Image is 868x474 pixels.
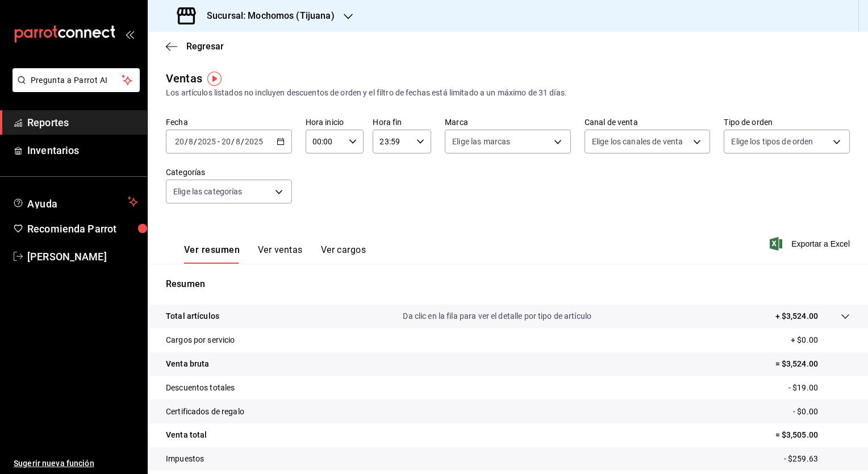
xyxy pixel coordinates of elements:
span: Pregunta a Parrot AI [31,74,122,86]
span: / [194,137,197,146]
p: Certificados de regalo [166,406,244,418]
label: Canal de venta [585,118,711,126]
p: Venta total [166,429,207,441]
input: ---- [244,137,264,146]
button: Pregunta a Parrot AI [12,68,140,92]
span: Elige las marcas [452,136,510,147]
span: / [241,137,244,146]
button: Ver resumen [184,244,240,264]
p: Impuestos [166,453,204,465]
p: Venta bruta [166,358,209,370]
p: - $19.00 [788,382,850,394]
span: Reportes [27,115,138,130]
p: = $3,505.00 [775,429,850,441]
input: -- [188,137,194,146]
label: Hora inicio [306,118,364,126]
span: / [185,137,188,146]
span: Sugerir nueva función [14,458,138,469]
button: Ver ventas [258,244,303,264]
span: Recomienda Parrot [27,221,138,236]
div: Los artículos listados no incluyen descuentos de orden y el filtro de fechas está limitado a un m... [166,87,850,99]
p: Total artículos [166,310,219,322]
p: = $3,524.00 [775,358,850,370]
button: Ver cargos [321,244,366,264]
input: -- [235,137,241,146]
a: Pregunta a Parrot AI [8,82,140,94]
input: -- [174,137,185,146]
label: Marca [445,118,571,126]
p: Cargos por servicio [166,334,235,346]
span: Inventarios [27,143,138,158]
button: Exportar a Excel [772,237,850,251]
span: Elige los tipos de orden [731,136,813,147]
input: ---- [197,137,216,146]
span: / [231,137,235,146]
input: -- [221,137,231,146]
p: Descuentos totales [166,382,235,394]
span: Elige las categorías [173,186,243,197]
span: Elige los canales de venta [592,136,683,147]
span: Ayuda [27,195,123,209]
div: Ventas [166,70,202,87]
p: - $0.00 [793,406,850,418]
img: Tooltip marker [207,72,222,86]
label: Categorías [166,168,292,176]
span: - [218,137,220,146]
p: Resumen [166,277,850,291]
p: + $0.00 [791,334,850,346]
button: Regresar [166,41,224,52]
label: Hora fin [373,118,431,126]
p: + $3,524.00 [775,310,818,322]
label: Fecha [166,118,292,126]
div: navigation tabs [184,244,366,264]
button: open_drawer_menu [125,30,134,39]
label: Tipo de orden [724,118,850,126]
span: [PERSON_NAME] [27,249,138,264]
p: Da clic en la fila para ver el detalle por tipo de artículo [403,310,591,322]
span: Regresar [186,41,224,52]
p: - $259.63 [784,453,850,465]
h3: Sucursal: Mochomos (Tijuana) [198,9,335,23]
